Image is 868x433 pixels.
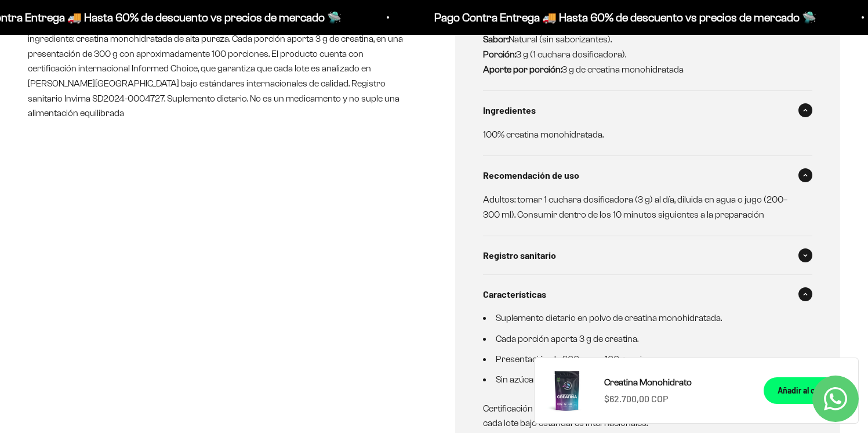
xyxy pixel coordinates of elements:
[604,375,750,390] a: Creatina Monohidrato
[483,311,799,326] li: Suplemento dietario en polvo de creatina monohidratada.
[483,248,556,263] span: Registro sanitario
[14,55,240,86] div: Un aval de expertos o estudios clínicos en la página.
[14,89,240,110] div: Más detalles sobre la fecha exacta de entrega.
[188,173,240,193] button: Enviar
[544,367,590,414] img: Creatina Monohidrato
[190,173,239,193] span: Enviar
[483,287,546,302] span: Características
[483,192,799,222] p: Adultos: tomar 1 cuchara dosificadora (3 g) al día, diluida en agua o jugo (200–300 ml). Consumir...
[483,401,799,431] p: Certificación internacional Informed Choice, que avala el control de calidad de cada lote bajo es...
[483,49,516,59] strong: Porción:
[483,331,799,347] li: Cada porción aporta 3 g de creatina.
[778,384,835,397] div: Añadir al carrito
[483,352,799,367] li: Presentación de 300 g con 100 porciones.
[14,136,240,167] div: La confirmación de la pureza de los ingredientes.
[483,127,799,142] p: 100% creatina monohidratada.
[483,168,579,183] span: Recomendación de uso
[604,391,668,406] sale-price: $62.700,00 COP
[28,17,413,121] p: Nuestra Creatina Monohidratada es un suplemento dietario en polvo compuesto por un único ingredie...
[483,372,799,387] li: Sin azúcar, sin lactosa, sin soya, sin preservantes, sin colorantes artificiales
[483,64,562,74] strong: Aporte por porción:
[483,17,799,77] p: Suplemento dietario en polvo. Natural (sin saborizantes). 3 g (1 cuchara dosificadora). 3 g de cr...
[431,8,813,27] p: Pago Contra Entrega 🚚 Hasta 60% de descuento vs precios de mercado 🛸
[483,156,813,194] summary: Recomendación de uso
[483,91,813,129] summary: Ingredientes
[14,19,240,45] p: ¿Qué te daría la seguridad final para añadir este producto a tu carrito?
[483,275,813,313] summary: Características
[483,103,536,118] span: Ingredientes
[483,236,813,275] summary: Registro sanitario
[764,377,849,404] button: Añadir al carrito
[14,113,240,133] div: Un mensaje de garantía de satisfacción visible.
[483,34,509,44] strong: Sabor:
